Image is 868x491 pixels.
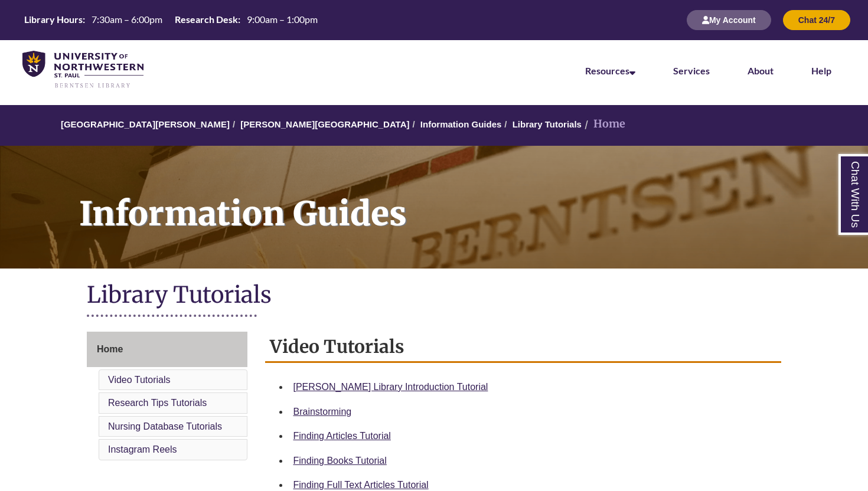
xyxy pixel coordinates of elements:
[19,13,322,26] table: Hours Today
[22,51,143,89] img: UNWSP Library Logo
[748,65,774,76] a: About
[108,444,177,454] a: Instagram Reels
[108,398,207,408] a: Research Tips Tutorials
[293,382,488,392] a: [PERSON_NAME] Library Introduction Tutorial
[513,119,582,129] a: Library Tutorials
[420,119,502,129] a: Information Guides
[108,375,171,385] a: Video Tutorials
[293,456,387,466] a: Finding Books Tutorial
[811,65,831,76] a: Help
[687,15,771,25] a: My Account
[783,10,850,30] button: Chat 24/7
[108,421,222,431] a: Nursing Database Tutorials
[92,14,162,25] span: 7:30am – 6:00pm
[19,13,87,26] th: Library Hours:
[582,116,625,133] li: Home
[293,480,429,490] a: Finding Full Text Articles Tutorial
[585,65,635,76] a: Resources
[293,407,352,417] a: Brainstorming
[293,431,391,441] a: Finding Articles Tutorial
[247,14,318,25] span: 9:00am – 1:00pm
[61,119,230,129] a: [GEOGRAPHIC_DATA][PERSON_NAME]
[87,280,781,312] h1: Library Tutorials
[673,65,710,76] a: Services
[66,146,868,253] h1: Information Guides
[170,13,242,26] th: Research Desk:
[687,10,771,30] button: My Account
[783,15,850,25] a: Chat 24/7
[240,119,409,129] a: [PERSON_NAME][GEOGRAPHIC_DATA]
[87,332,247,463] div: Guide Page Menu
[97,344,123,354] span: Home
[19,13,322,27] a: Hours Today
[265,332,782,363] h2: Video Tutorials
[87,332,247,367] a: Home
